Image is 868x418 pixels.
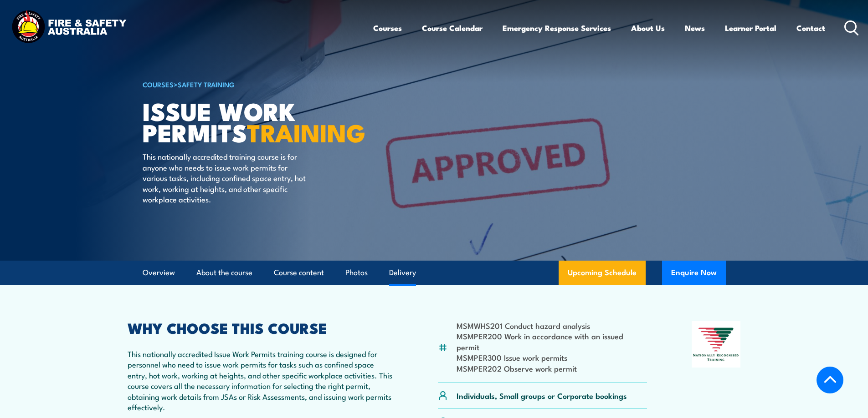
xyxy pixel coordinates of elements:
strong: TRAINING [247,113,365,151]
h2: WHY CHOOSE THIS COURSE [128,321,394,334]
li: MSMWHS201 Conduct hazard analysis [457,320,647,331]
p: This nationally accredited Issue Work Permits training course is designed for personnel who need ... [128,348,394,412]
img: Nationally Recognised Training logo. [692,321,741,368]
a: Overview [143,261,175,285]
a: Course Calendar [422,16,483,40]
a: About Us [631,16,665,40]
a: Safety Training [178,79,235,89]
h6: > [143,79,368,90]
p: Individuals, Small groups or Corporate bookings [457,390,627,401]
li: MSMPER300 Issue work permits [457,352,647,363]
a: Delivery [389,261,416,285]
a: Upcoming Schedule [559,261,646,285]
a: News [685,16,705,40]
a: Emergency Response Services [503,16,611,40]
li: MSMPER202 Observe work permit [457,363,647,373]
a: Learner Portal [725,16,776,40]
li: MSMPER200 Work in accordance with an issued permit [457,331,647,352]
h1: Issue Work Permits [143,100,368,142]
a: Contact [796,16,825,40]
a: About the course [196,261,252,285]
p: This nationally accredited training course is for anyone who needs to issue work permits for vari... [143,151,309,204]
a: Courses [373,16,402,40]
button: Enquire Now [662,261,726,285]
a: Photos [345,261,368,285]
a: Course content [274,261,324,285]
a: COURSES [143,79,174,89]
